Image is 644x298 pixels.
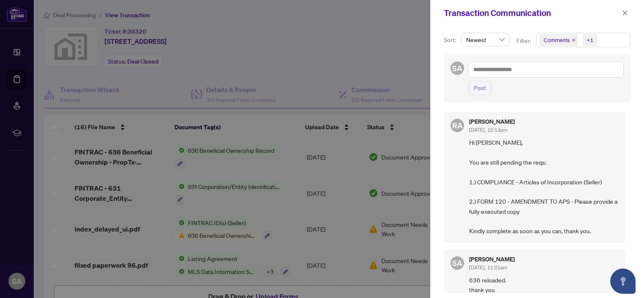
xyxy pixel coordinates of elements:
span: RA [452,120,463,131]
h5: [PERSON_NAME] [469,256,515,262]
span: Newest [466,33,504,46]
span: Hi [PERSON_NAME], You are still pending the reqs: 1.) COMPLIANCE - Articles of Incorporation (Sel... [469,138,619,236]
p: Sort: [444,35,458,45]
span: [DATE], 12:13pm [469,127,507,133]
div: +1 [587,36,593,44]
span: SA [452,62,462,74]
p: Filter: [516,36,532,45]
div: Transaction Communication [444,7,620,19]
span: [DATE], 11:01am [469,264,507,271]
h5: [PERSON_NAME] [469,119,515,125]
button: Open asap [610,269,636,294]
span: 636 reloaded. thank you [469,275,619,295]
span: close [622,10,628,16]
span: SA [452,257,462,269]
span: close [572,38,576,42]
span: Comments [544,36,570,44]
button: Post [468,81,491,95]
span: Comments [540,34,578,46]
